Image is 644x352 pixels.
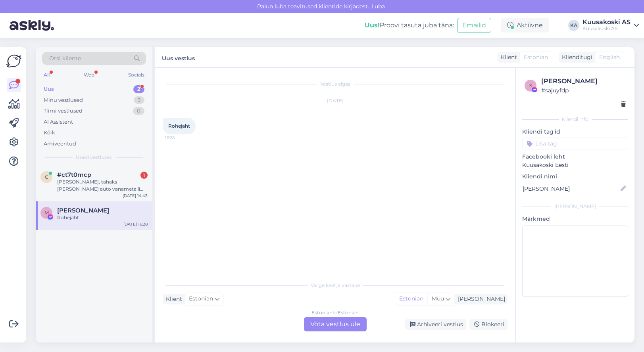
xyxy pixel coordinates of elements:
span: s [529,82,532,88]
div: Klient [163,295,182,303]
div: Klienditugi [559,53,592,61]
span: 16:28 [165,135,195,141]
div: Rohejaht [57,214,148,221]
div: Arhiveeri vestlus [405,319,466,330]
div: Kuusakoski AS [582,25,631,32]
div: Kuusakoski AS [582,19,631,25]
span: Markus Kudrjasov [57,207,109,214]
p: Märkmed [522,215,628,223]
div: Arhiveeritud [44,140,76,148]
div: [DATE] 16:28 [123,221,148,227]
div: Minu vestlused [44,96,83,104]
div: [DATE] 14:43 [123,193,148,199]
div: 3 [134,96,144,104]
input: Lisa nimi [523,184,619,193]
span: #ct7t0mcp [57,171,91,178]
div: # sajuyfdp [541,86,626,95]
p: Kuusakoski Eesti [522,161,628,169]
div: All [42,70,51,80]
img: Askly Logo [6,54,21,69]
span: Estonian [524,53,548,61]
div: Blokeeri [469,319,508,330]
a: Kuusakoski ASKuusakoski AS [582,19,639,32]
div: 0 [133,107,144,115]
div: [PERSON_NAME] [541,77,626,86]
div: Socials [127,70,146,80]
span: English [599,53,620,61]
div: 2 [133,85,144,93]
div: Aktiivne [501,18,549,33]
div: AI Assistent [44,118,73,126]
div: Klient [498,53,517,61]
div: Proovi tasuta juba täna: [365,21,454,30]
div: Valige keel ja vastake [163,282,508,289]
div: 1 [140,172,148,179]
b: Uus! [365,21,380,29]
span: Luba [369,3,387,10]
div: Web [82,70,96,80]
div: Estonian to Estonian [311,309,359,316]
span: c [45,174,48,180]
button: Emailid [457,18,491,33]
div: Estonian [395,293,427,305]
div: [PERSON_NAME] [455,295,505,303]
div: KA [568,20,579,31]
input: Lisa tag [522,138,628,149]
label: Uus vestlus [162,52,195,63]
div: [DATE] [163,97,508,104]
div: [PERSON_NAME], tahaks [PERSON_NAME] auto vanametalli tuua, kuidas saaks teada, kui palju ma selle... [57,178,148,193]
div: Vestlus algas [163,80,508,88]
span: Rohejaht [168,123,190,129]
div: Kliendi info [522,116,628,123]
div: Võta vestlus üle [304,317,367,331]
div: Kõik [44,129,55,137]
div: Uus [44,85,54,93]
span: M [44,210,49,216]
span: Estonian [189,295,213,303]
p: Facebooki leht [522,153,628,161]
p: Kliendi nimi [522,172,628,181]
span: Muu [432,295,444,302]
span: Uued vestlused [76,154,113,161]
p: Kliendi tag'id [522,128,628,136]
span: Otsi kliente [49,54,81,63]
div: Tiimi vestlused [44,107,83,115]
div: [PERSON_NAME] [522,203,628,210]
